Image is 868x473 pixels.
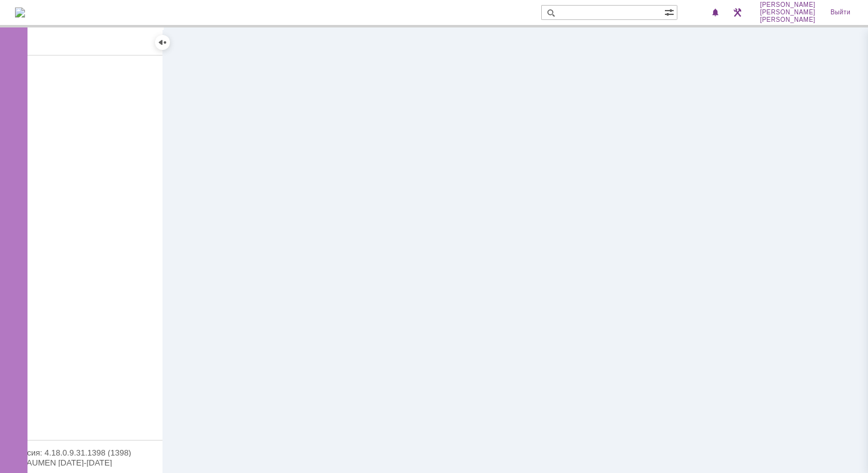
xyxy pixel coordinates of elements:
[760,1,816,9] span: [PERSON_NAME]
[760,16,816,24] span: [PERSON_NAME]
[15,7,25,17] img: logo
[15,7,25,17] a: Перейти на домашнюю страницу
[664,6,677,17] span: Расширенный поиск
[760,9,816,16] span: [PERSON_NAME]
[155,35,170,50] div: Скрыть меню
[730,5,745,20] a: Перейти в интерфейс администратора
[12,459,150,467] div: © NAUMEN [DATE]-[DATE]
[12,449,150,457] div: Версия: 4.18.0.9.31.1398 (1398)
